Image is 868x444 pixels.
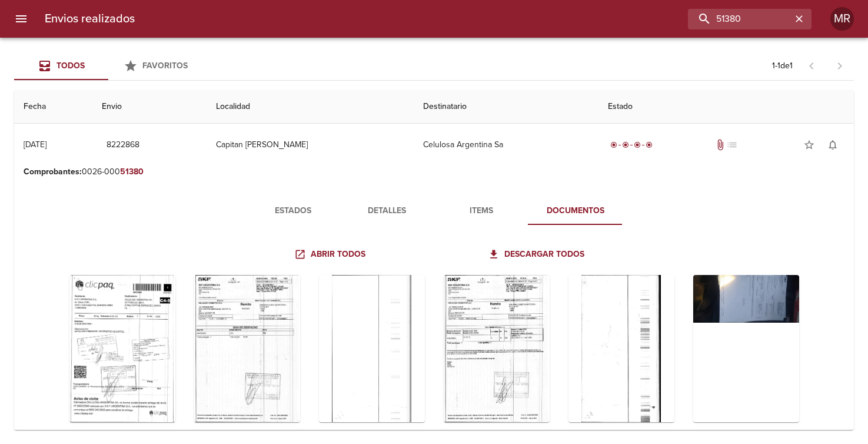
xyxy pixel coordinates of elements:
b: Comprobantes : [24,167,82,177]
h6: Envios realizados [45,9,135,28]
span: Estados [253,204,333,218]
td: Celulosa Argentina Sa [414,124,598,166]
div: Arir imagen [568,275,674,422]
div: Tabs Envios [14,52,202,80]
button: menu [7,5,35,33]
div: Arir imagen [693,275,799,422]
a: Descargar todos [485,244,589,266]
button: Agregar a favoritos [797,133,821,157]
span: Todos [56,61,85,71]
div: MR [830,7,854,31]
button: 8222868 [102,134,144,156]
span: star_border [803,139,815,151]
div: [DATE] [24,140,46,150]
span: Pagina siguiente [826,52,854,80]
span: radio_button_checked [622,141,629,148]
span: notifications_none [827,139,839,151]
div: Arir imagen [444,275,550,422]
button: Activar notificaciones [821,133,844,157]
th: Localidad [207,90,413,124]
span: Detalles [347,204,427,218]
span: Favoritos [142,61,188,71]
div: Arir imagen [69,275,175,422]
th: Envio [92,90,207,124]
p: 1 - 1 de 1 [772,60,793,72]
span: Pagina anterior [797,59,826,71]
span: No tiene pedido asociado [726,139,738,151]
input: buscar [688,9,791,29]
div: Tabs detalle de guia [246,197,623,225]
div: Abrir información de usuario [830,7,854,31]
th: Destinatario [414,90,598,124]
span: Documentos [536,204,616,218]
span: 8222868 [107,138,139,153]
th: Estado [598,90,854,124]
div: Entregado [608,139,655,151]
span: radio_button_checked [610,141,617,148]
span: radio_button_checked [646,141,653,148]
span: Descargar todos [490,247,584,262]
p: 0026-000 [24,166,844,178]
span: Tiene documentos adjuntos [714,139,726,151]
a: Abrir todos [292,244,370,266]
span: Items [441,204,521,218]
td: Capitan [PERSON_NAME] [207,124,413,166]
span: radio_button_checked [634,141,641,148]
span: Abrir todos [297,247,365,262]
th: Fecha [14,90,92,124]
em: 51380 [120,167,144,177]
div: Arir imagen [319,275,425,422]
